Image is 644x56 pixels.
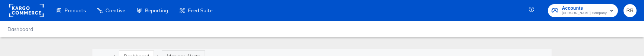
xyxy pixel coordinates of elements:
[7,26,33,32] a: Dashboard
[624,4,637,17] button: RR
[64,7,86,13] span: Products
[626,6,634,15] span: RR
[105,7,125,13] span: Creative
[562,4,607,12] span: Accounts
[188,7,212,13] span: Feed Suite
[548,4,618,17] button: Accounts[PERSON_NAME] Company
[145,7,168,13] span: Reporting
[562,10,607,16] span: [PERSON_NAME] Company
